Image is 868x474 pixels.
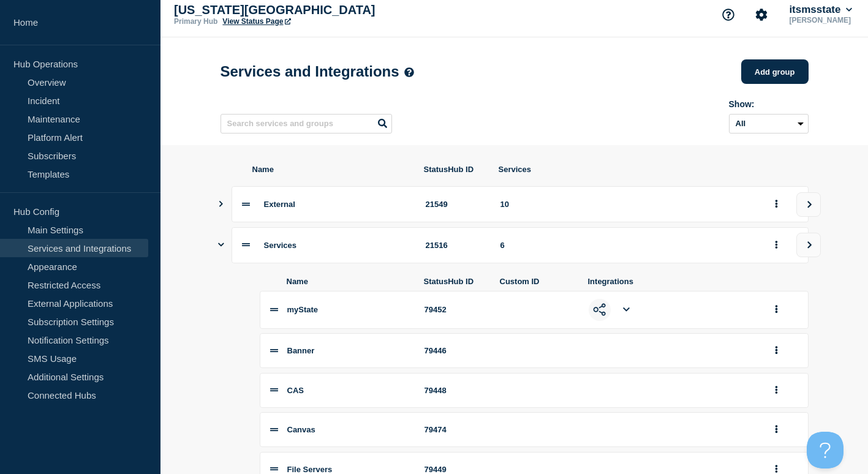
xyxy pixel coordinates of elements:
p: Primary Hub [174,17,217,26]
span: Services [264,241,297,250]
div: 79448 [425,386,486,395]
button: Show services [218,227,224,263]
button: Account settings [749,2,774,28]
div: Show: [729,99,809,109]
select: Archived [729,114,809,134]
button: itsmsstate [787,4,855,16]
span: StatusHub ID [424,277,485,286]
p: [US_STATE][GEOGRAPHIC_DATA] [174,3,419,17]
a: View Status Page [222,17,290,26]
span: Services [499,165,755,174]
button: group actions [769,341,784,360]
div: 21549 [426,200,486,209]
button: Show services [218,186,224,222]
img: generic_hook_v2_icon [593,303,606,316]
button: view group [796,233,821,257]
div: 79474 [425,425,486,434]
span: Canvas [287,425,315,434]
button: view group [796,192,821,217]
button: group actions [769,300,784,319]
span: Custom ID [500,277,573,286]
span: StatusHub ID [424,165,484,174]
button: Add group [741,59,809,84]
p: [PERSON_NAME] [787,16,855,24]
span: CAS [287,386,304,395]
button: group actions [769,195,784,214]
div: 79452 [425,305,486,314]
div: 21516 [426,241,486,250]
span: File Servers [287,465,333,474]
div: 10 [500,200,754,209]
span: Name [287,277,409,286]
span: External [264,200,295,209]
span: Integrations [588,277,755,286]
span: Banner [287,346,315,355]
input: Search services and groups [221,114,392,134]
div: 79449 [425,465,486,474]
span: Name [252,165,409,174]
h1: Services and Integrations [221,63,414,80]
button: group actions [769,381,784,400]
div: 6 [500,241,754,250]
button: group actions [769,420,784,439]
iframe: Help Scout Beacon - Open [807,432,843,468]
span: myState [287,305,319,314]
button: group actions [769,236,784,255]
div: 79446 [425,346,486,355]
button: Support [715,2,741,28]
